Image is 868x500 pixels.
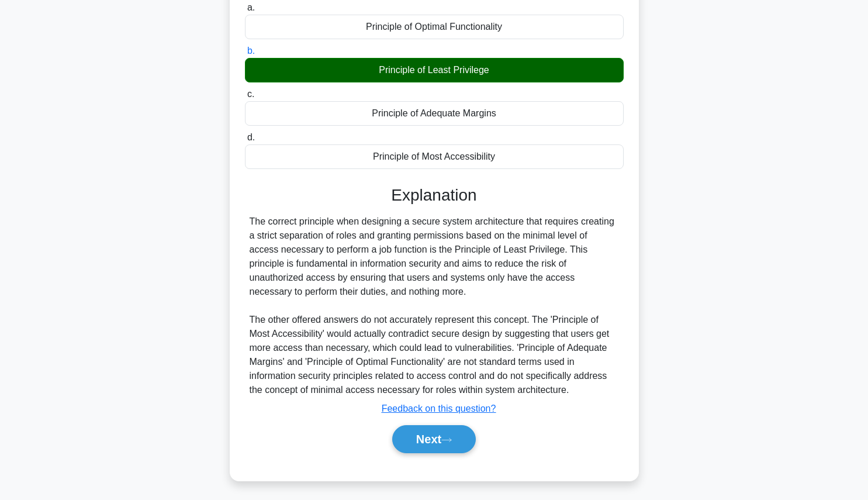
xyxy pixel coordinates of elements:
span: c. [247,89,254,99]
span: a. [247,2,255,12]
div: The correct principle when designing a secure system architecture that requires creating a strict... [250,215,619,397]
div: Principle of Adequate Margins [245,101,624,126]
button: Next [392,425,476,453]
h3: Explanation [252,185,617,205]
div: Principle of Most Accessibility [245,144,624,169]
a: Feedback on this question? [382,404,496,413]
div: Principle of Optimal Functionality [245,15,624,39]
span: b. [247,46,255,56]
span: d. [247,132,255,142]
div: Principle of Least Privilege [245,58,624,82]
